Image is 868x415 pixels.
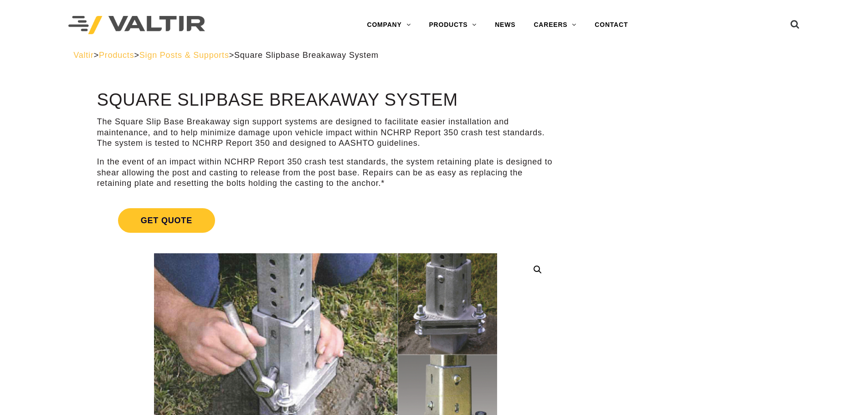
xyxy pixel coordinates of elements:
[68,16,205,35] img: Valtir
[97,197,554,244] a: Get Quote
[524,16,586,34] a: CAREERS
[97,91,554,110] h1: Square Slipbase Breakaway System
[486,16,524,34] a: NEWS
[97,117,554,149] p: The Square Slip Base Breakaway sign support systems are designed to facilitate easier installatio...
[73,51,93,60] a: Valtir
[73,50,795,61] div: > > >
[99,51,134,60] a: Products
[118,208,215,233] span: Get Quote
[234,51,379,60] span: Square Slipbase Breakaway System
[97,157,554,189] p: In the event of an impact within NCHRP Report 350 crash test standards, the system retaining plat...
[420,16,486,34] a: PRODUCTS
[358,16,420,34] a: COMPANY
[586,16,637,34] a: CONTACT
[139,51,229,60] a: Sign Posts & Supports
